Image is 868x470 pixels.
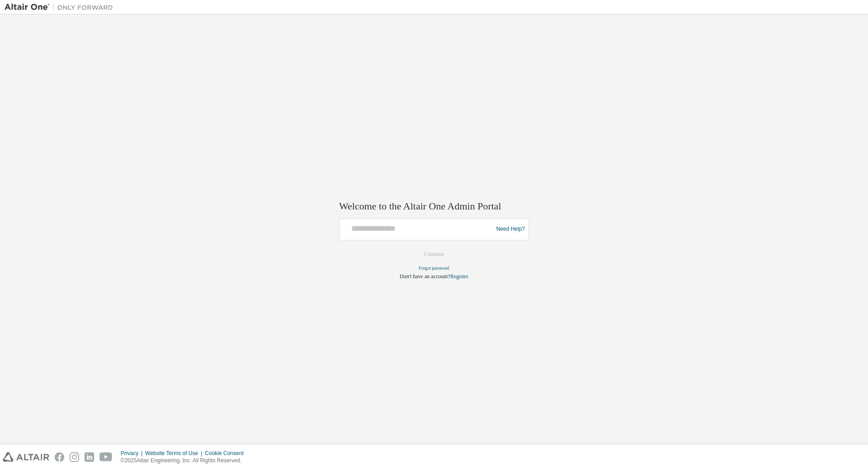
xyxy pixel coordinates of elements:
a: Need Help? [496,229,525,230]
img: facebook.svg [55,452,64,462]
a: Register [450,273,468,280]
a: Forgot password [419,266,449,271]
img: linkedin.svg [85,452,94,462]
div: Website Terms of Use [145,450,205,457]
p: © 2025 Altair Engineering, Inc. All Rights Reserved. [121,457,249,465]
img: Altair One [5,3,118,12]
div: Cookie Consent [205,450,249,457]
img: youtube.svg [99,452,113,462]
div: Privacy [121,450,145,457]
img: altair_logo.svg [3,452,49,462]
h2: Welcome to the Altair One Admin Portal [339,200,529,213]
img: instagram.svg [70,452,79,462]
span: Don't have an account? [400,273,450,280]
